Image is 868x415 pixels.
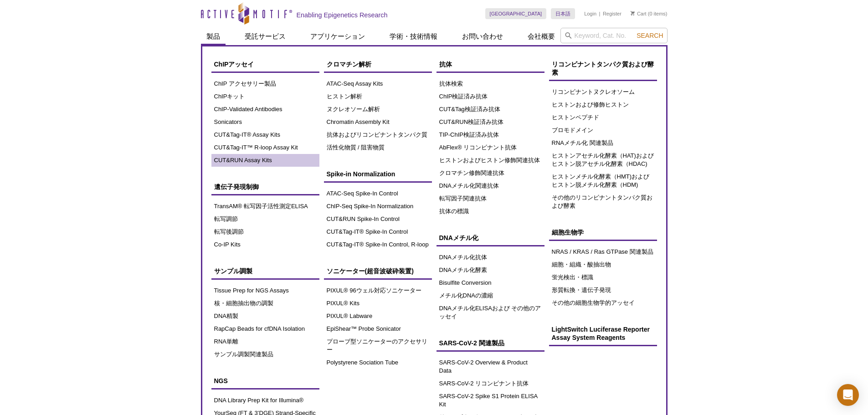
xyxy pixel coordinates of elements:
[211,262,319,280] a: サンプル調製
[211,323,319,335] a: RapCap Beads for cfDNA Isolation
[211,141,319,154] a: CUT&Tag-IT™ R-loop Assay Kit
[327,267,414,275] span: ソニケーター(超音波破砕装置)
[211,238,319,251] a: Co-IP Kits
[211,213,319,225] a: 転写調節
[549,258,657,271] a: 細胞・組織・酸抽出物
[437,103,544,116] a: CUT&Tag検証済み抗体
[324,323,432,335] a: EpiShear™ Probe Sonicator
[384,28,443,45] a: 学術・技術情報
[584,10,596,17] a: Login
[211,348,319,361] a: サンプル調製関連製品
[324,165,432,183] a: Spike-in Normalization
[324,187,432,200] a: ATAC-Seq Spike-In Control
[549,137,657,149] a: RNAメチル化 関連製品
[324,56,432,73] a: クロマチン解析
[437,205,544,218] a: 抗体の標識
[634,31,666,40] button: Search
[549,297,657,309] a: その他の細胞生物学的アッセイ
[324,200,432,213] a: ChIP-Seq Spike-In Normalization
[603,10,621,17] a: Register
[549,111,657,124] a: ヒストンペプチド
[631,11,635,15] img: Your Cart
[239,28,291,45] a: 受託サービス
[211,335,319,348] a: RNA単離
[437,377,544,390] a: SARS-CoV-2 リコンビナント抗体
[324,297,432,310] a: PIXUL® Kits
[214,377,228,384] span: NGS
[437,289,544,302] a: メチル化DNAの濃縮
[522,28,560,45] a: 会社概要
[437,356,544,377] a: SARS-CoV-2 Overview & Product Data
[549,321,657,346] a: LightSwitch Luciferase Reporter Assay System Reagents
[324,335,432,356] a: プローブ型ソニケーターのアクセサリー
[211,56,319,73] a: ChIPアッセイ
[327,170,395,178] span: Spike-in Normalization
[324,225,432,238] a: CUT&Tag-IT® Spike-In Control
[214,267,252,275] span: サンプル調製
[551,8,575,19] a: 日本語
[549,124,657,137] a: ブロモドメイン
[324,310,432,323] a: PIXUL® Labware
[437,277,544,289] a: Bisulfite Conversion
[324,128,432,141] a: 抗体およびリコンビナントタンパク質
[211,297,319,310] a: 核・細胞抽出物の調製
[324,262,432,280] a: ソニケーター(超音波破砕装置)
[549,284,657,297] a: 形質転換・遺伝子発現
[552,229,584,236] span: 細胞生物学
[439,234,478,241] span: DNAメチル化
[437,390,544,411] a: SARS-CoV-2 Spike S1 Protein ELISA Kit
[549,56,657,81] a: リコンビナントタンパク質および酵素
[305,28,370,45] a: アプリケーション
[437,128,544,141] a: TIP-ChIP検証済み抗体
[560,28,668,43] input: Keyword, Cat. No.
[439,61,452,68] span: 抗体
[437,56,544,73] a: 抗体
[552,61,654,76] span: リコンビナントタンパク質および酵素
[211,116,319,128] a: Sonicators
[211,225,319,238] a: 転写後調節
[214,183,259,190] span: 遺伝子発現制御
[552,326,650,341] span: LightSwitch Luciferase Reporter Assay System Reagents
[324,356,432,369] a: Polystyrene Sociation Tube
[214,61,254,68] span: ChIPアッセイ
[324,238,432,251] a: CUT&Tag-IT® Spike-In Control, R-loop
[211,284,319,297] a: Tissue Prep for NGS Assays
[437,334,544,352] a: SARS-CoV-2 関連製品
[324,213,432,225] a: CUT&RUN Spike-In Control
[549,98,657,111] a: ヒストンおよび修飾ヒストン
[457,28,508,45] a: お問い合わせ
[437,154,544,167] a: ヒストンおよびヒストン修飾関連抗体
[631,8,668,19] li: (0 items)
[549,246,657,258] a: NRAS / KRAS / Ras GTPase 関連製品
[324,90,432,103] a: ヒストン解析
[437,229,544,246] a: DNAメチル化
[437,302,544,323] a: DNAメチル化ELISAおよび その他のアッセイ
[324,77,432,90] a: ATAC-Seq Assay Kits
[324,141,432,154] a: 活性化物質 / 阻害物質
[437,77,544,90] a: 抗体検索
[549,271,657,284] a: 蛍光検出・標識
[437,251,544,264] a: DNAメチル化抗体
[439,339,504,347] span: SARS-CoV-2 関連製品
[324,103,432,116] a: ヌクレオソーム解析
[211,90,319,103] a: ChIPキット
[211,178,319,195] a: 遺伝子発現制御
[327,61,371,68] span: クロマチン解析
[324,284,432,297] a: PIXUL® 96ウェル対応ソニケーター
[211,200,319,213] a: TransAM® 転写因子活性測定ELISA
[211,154,319,167] a: CUT&RUN Assay Kits
[211,310,319,323] a: DNA精製
[437,179,544,192] a: DNAメチル化関連抗体
[549,170,657,191] a: ヒストンメチル化酵素（HMT)およびヒストン脱メチル化酵素（HDM)
[631,10,647,17] a: Cart
[437,90,544,103] a: ChIP検証済み抗体
[211,372,319,389] a: NGS
[637,32,663,39] span: Search
[485,8,547,19] a: [GEOGRAPHIC_DATA]
[549,149,657,170] a: ヒストンアセチル化酵素（HAT)およびヒストン脱アセチル化酵素（HDAC)
[549,86,657,98] a: リコンビナントヌクレオソーム
[437,141,544,154] a: AbFlex® リコンビナント抗体
[437,264,544,277] a: DNAメチル化酵素
[599,8,601,19] li: |
[549,191,657,212] a: その他のリコンビナントタンパク質および酵素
